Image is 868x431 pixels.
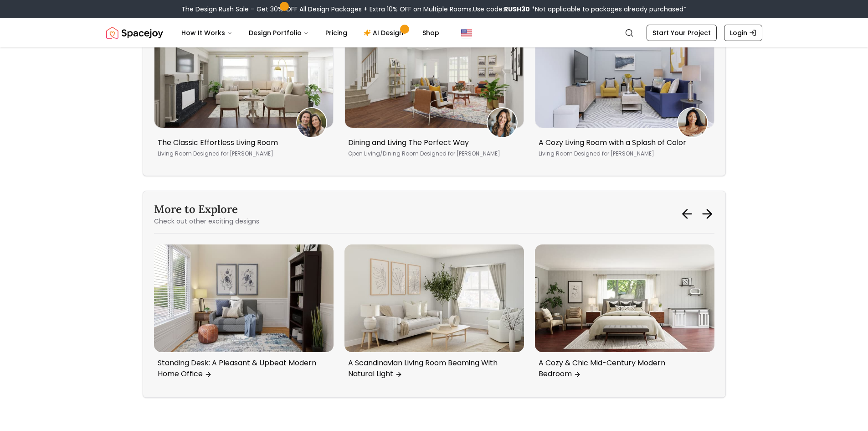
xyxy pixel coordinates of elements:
[535,244,714,386] div: 6 / 6
[539,358,707,379] p: A Cozy & Chic Mid-Century Modern Bedroom
[344,244,524,352] img: A Scandinavian Living Room Beaming With Natural Light
[193,150,228,157] span: Designed for
[530,5,687,14] span: *Not applicable to packages already purchased*
[535,244,714,383] a: A Cozy & Chic Mid-Century Modern BedroomA Cozy & Chic Mid-Century Modern Bedroom
[344,244,524,383] a: A Scandinavian Living Room Beaming With Natural LightA Scandinavian Living Room Beaming With Natu...
[356,24,413,42] a: AI Design
[461,27,472,38] img: United States
[344,20,524,165] a: Dining and Living The Perfect WayJeni SchrimsherDining and Living The Perfect WayOpen Living/Dini...
[154,20,334,165] div: 2 / 5
[415,24,447,42] a: Shop
[154,217,259,226] p: Check out other exciting designs
[535,244,714,352] img: A Cozy & Chic Mid-Century Modern Bedroom
[504,5,530,14] b: RUSH30
[724,25,762,41] a: Login
[181,5,687,14] div: The Design Rush Sale – Get 30% OFF All Design Packages + Extra 10% OFF on Multiple Rooms.
[174,24,447,42] nav: Main
[297,108,326,137] img: Magda Thaxton
[348,358,517,379] p: A Scandinavian Living Room Beaming With Natural Light
[473,5,530,14] span: Use code:
[535,20,714,165] div: 4 / 5
[154,244,334,383] a: Standing Desk: A Pleasant & Upbeat Modern Home OfficeStanding Desk: A Pleasant & Upbeat Modern Ho...
[106,18,762,47] nav: Global
[174,24,240,42] button: How It Works
[154,20,714,165] div: Carousel
[106,24,163,42] a: Spacejoy
[647,25,717,41] a: Start Your Project
[154,20,334,165] a: The Classic Effortless Living RoomMagda ThaxtonThe Classic Effortless Living RoomLiving Room Desi...
[539,150,707,157] p: Living Room [PERSON_NAME]
[488,108,517,137] img: Jeni Schrimsher
[535,20,714,165] a: A Cozy Living Room with a Splash of ColorRASHEEDAH JONESA Cozy Living Room with a Splash of Color...
[344,244,524,386] div: 5 / 6
[158,358,326,379] p: Standing Desk: A Pleasant & Upbeat Modern Home Office
[420,150,455,157] span: Designed for
[154,244,334,352] img: Standing Desk: A Pleasant & Upbeat Modern Home Office
[158,137,326,148] p: The Classic Effortless Living Room
[539,137,707,148] p: A Cozy Living Room with a Splash of Color
[158,150,326,157] p: Living Room [PERSON_NAME]
[678,108,707,137] img: RASHEEDAH JONES
[154,244,334,386] div: 4 / 6
[318,24,354,42] a: Pricing
[106,24,163,42] img: Spacejoy Logo
[574,150,609,157] span: Designed for
[344,20,524,165] div: 3 / 5
[348,137,517,148] p: Dining and Living The Perfect Way
[154,202,259,217] h3: More to Explore
[154,244,714,386] div: Carousel
[348,150,517,157] p: Open Living/Dining Room [PERSON_NAME]
[241,24,316,42] button: Design Portfolio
